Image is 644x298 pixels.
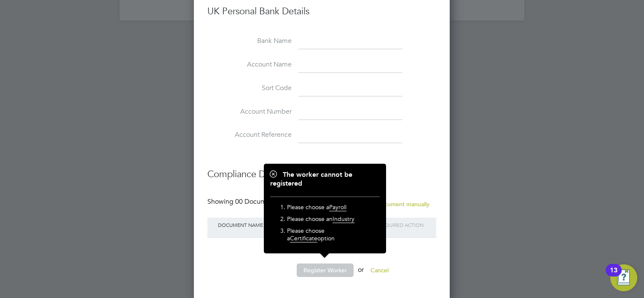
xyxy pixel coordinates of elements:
[207,107,292,116] label: Account Number
[270,170,380,188] h1: The worker cannot be registered
[207,37,292,45] label: Bank Name
[235,197,279,206] span: 00 Documents
[207,130,292,139] label: Account Reference
[216,218,275,232] div: Document Name
[287,227,371,246] li: Please choose a option
[207,263,436,285] li: or
[207,197,281,206] div: Showing
[610,270,617,281] div: 13
[333,215,354,223] span: Industry
[347,197,436,211] button: Add document manually
[297,263,354,277] button: Register Worker
[377,218,428,232] div: Required Action
[290,234,317,242] span: Certificate
[207,84,292,93] label: Sort Code
[364,263,395,277] button: Cancel
[610,264,637,291] button: Open Resource Center, 13 new notifications
[207,60,292,69] label: Account Name
[287,203,371,215] li: Please choose a
[329,203,346,211] span: Payroll
[287,215,371,227] li: Please choose an
[207,160,436,181] h3: Compliance Documents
